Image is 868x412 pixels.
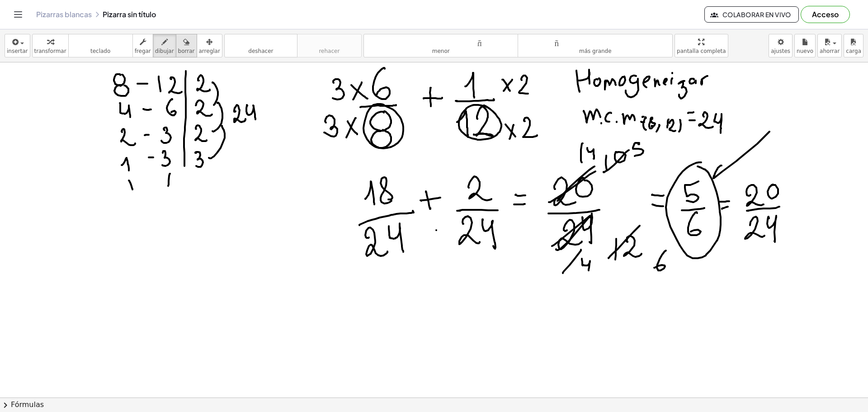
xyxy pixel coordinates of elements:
button: transformar [32,34,69,57]
font: Colaborar en vivo [722,10,791,19]
button: tamaño_del_formatomás grande [518,34,673,57]
a: Pizarras blancas [36,10,92,19]
font: carga [846,48,861,54]
font: borrar [178,48,195,54]
font: fregar [135,48,151,54]
button: carga [844,34,863,57]
font: rehacer [319,48,340,54]
button: pantalla completa [675,34,728,57]
button: rehacerrehacer [297,34,362,57]
font: teclado [71,38,131,46]
button: Acceso [801,6,850,23]
font: Fórmulas [11,400,44,409]
font: pantalla completa [677,48,726,54]
button: ajustes [769,34,793,57]
button: insertar [5,34,30,57]
font: deshacer [226,38,295,46]
font: más grande [579,48,612,54]
font: dibujar [155,48,174,54]
font: Acceso [812,9,839,19]
button: arreglar [197,34,222,57]
button: borrar [176,34,197,57]
button: Colaborar en vivo [704,6,799,23]
button: fregar [132,34,153,57]
font: tamaño_del_formato [366,38,516,46]
font: rehacer [299,38,359,46]
font: Pizarras blancas [36,9,92,19]
button: deshacerdeshacer [224,34,297,57]
font: transformar [34,48,66,54]
button: tecladoteclado [68,34,133,57]
button: tamaño_del_formatomenor [363,34,519,57]
font: insertar [7,48,28,54]
font: ahorrar [820,48,840,54]
font: teclado [90,48,110,54]
font: menor [432,48,450,54]
font: deshacer [248,48,273,54]
button: nuevo [794,34,816,57]
button: ahorrar [817,34,842,57]
font: nuevo [797,48,813,54]
button: Cambiar navegación [11,7,25,22]
button: dibujar [153,34,176,57]
font: ajustes [771,48,790,54]
font: arreglar [199,48,220,54]
font: tamaño_del_formato [520,38,670,46]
